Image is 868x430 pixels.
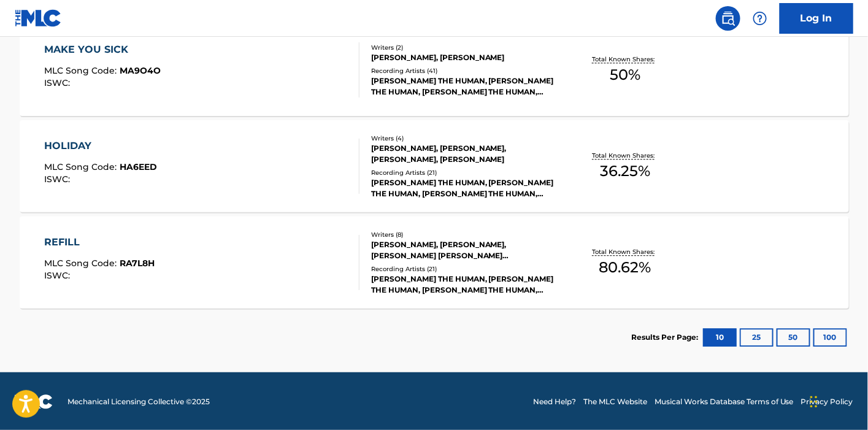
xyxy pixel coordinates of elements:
span: ISWC : [44,270,73,281]
span: 36.25 % [600,160,650,182]
div: MAKE YOU SICK [44,42,161,57]
span: 80.62 % [599,256,651,278]
span: MLC Song Code : [44,258,120,269]
button: 50 [777,328,810,347]
div: Recording Artists ( 21 ) [371,168,556,177]
div: [PERSON_NAME], [PERSON_NAME], [PERSON_NAME], [PERSON_NAME] [371,143,556,165]
img: help [753,11,767,26]
a: Musical Works Database Terms of Use [655,396,794,407]
img: search [721,11,735,26]
span: ISWC : [44,77,73,88]
div: [PERSON_NAME], [PERSON_NAME], [PERSON_NAME] [PERSON_NAME] [PERSON_NAME], [PERSON_NAME], [PERSON_N... [371,239,556,261]
div: Recording Artists ( 21 ) [371,264,556,274]
span: HA6EED [120,161,157,172]
p: Total Known Shares: [593,247,658,256]
iframe: Chat Widget [807,371,868,430]
img: logo [15,394,53,409]
p: Total Known Shares: [593,55,658,64]
a: Privacy Policy [801,396,853,407]
a: Need Help? [533,396,576,407]
a: The MLC Website [583,396,647,407]
span: MA9O4O [120,65,161,76]
p: Total Known Shares: [593,151,658,160]
div: Writers ( 8 ) [371,230,556,239]
span: Mechanical Licensing Collective © 2025 [67,396,210,407]
span: ISWC : [44,174,73,185]
button: 100 [813,328,847,347]
span: 50 % [610,64,640,86]
div: HOLIDAY [44,139,157,153]
button: 25 [740,328,774,347]
div: Writers ( 2 ) [371,43,556,52]
a: MAKE YOU SICKMLC Song Code:MA9O4OISWC:Writers (2)[PERSON_NAME], [PERSON_NAME]Recording Artists (4... [20,24,849,116]
div: Help [748,6,772,31]
div: [PERSON_NAME] THE HUMAN, [PERSON_NAME] THE HUMAN, [PERSON_NAME] THE HUMAN, [PERSON_NAME] THE HUMA... [371,274,556,296]
div: [PERSON_NAME] THE HUMAN, [PERSON_NAME] THE HUMAN, [PERSON_NAME] THE HUMAN, [PERSON_NAME] THE HUMA... [371,75,556,98]
a: REFILLMLC Song Code:RA7L8HISWC:Writers (8)[PERSON_NAME], [PERSON_NAME], [PERSON_NAME] [PERSON_NAM... [20,217,849,309]
span: MLC Song Code : [44,161,120,172]
img: MLC Logo [15,9,62,27]
div: Writers ( 4 ) [371,134,556,143]
button: 10 [703,328,737,347]
div: REFILL [44,235,155,250]
a: Public Search [716,6,740,31]
a: HOLIDAYMLC Song Code:HA6EEDISWC:Writers (4)[PERSON_NAME], [PERSON_NAME], [PERSON_NAME], [PERSON_N... [20,120,849,212]
div: [PERSON_NAME] THE HUMAN, [PERSON_NAME] THE HUMAN, [PERSON_NAME] THE HUMAN, [PERSON_NAME] THE HUMA... [371,177,556,199]
p: Results Per Page: [632,332,702,343]
span: RA7L8H [120,258,155,269]
span: MLC Song Code : [44,65,120,76]
a: Log In [780,3,853,34]
div: [PERSON_NAME], [PERSON_NAME] [371,52,556,63]
div: Recording Artists ( 41 ) [371,66,556,75]
div: Drag [810,383,818,420]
